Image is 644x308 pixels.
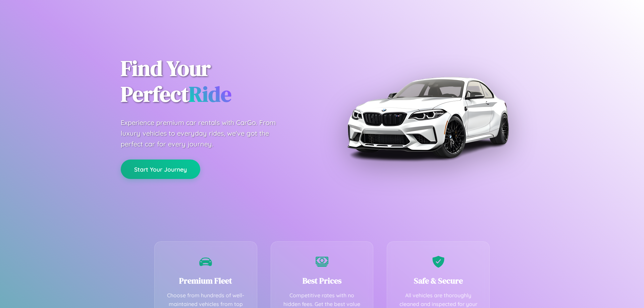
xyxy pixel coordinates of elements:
[121,117,288,149] p: Experience premium car rentals with CarGo. From luxury vehicles to everyday rides, we've got the ...
[344,34,512,201] img: Premium BMW car rental vehicle
[189,79,231,109] span: Ride
[121,56,312,107] h1: Find Your Perfect
[281,275,363,286] h3: Best Prices
[121,160,200,179] button: Start Your Journey
[397,275,479,286] h3: Safe & Secure
[165,275,247,286] h3: Premium Fleet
